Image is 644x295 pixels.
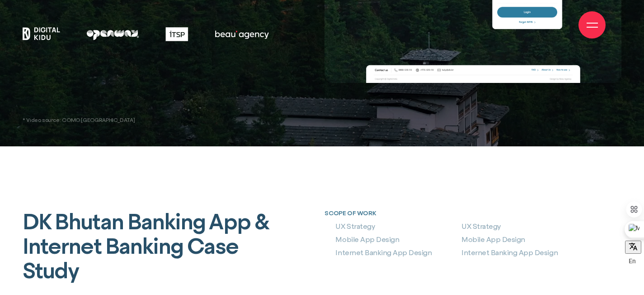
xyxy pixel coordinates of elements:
[461,234,571,245] li: Mobile app Design
[335,247,445,258] li: Internet Banking app Design
[23,116,621,124] p: * Video source: COMO [GEOGRAPHIC_DATA]
[335,221,445,232] li: UX Strategy
[461,221,571,232] li: UX Strategy
[324,210,571,217] h3: Scope of work
[461,247,571,258] li: Internet Banking app Design
[23,210,269,283] h3: DK Bhutan Banking App & Internet Banking Case Study
[335,234,445,245] li: Mobile app Design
